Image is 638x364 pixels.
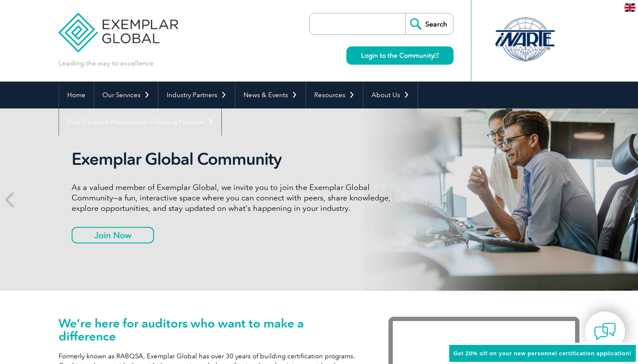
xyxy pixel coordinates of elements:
[72,227,154,243] a: Join Now
[454,350,631,357] span: Get 20% off on your new personnel certification application!
[72,149,397,169] h2: Exemplar Global Community
[594,321,616,342] img: contact-chat.png
[158,82,235,108] a: Industry Partners
[59,108,221,135] a: Find Certified Professional / Training Provider
[59,82,94,108] a: Home
[94,82,158,108] a: Our Services
[363,82,418,108] a: About Us
[59,317,362,343] h1: We’re here for auditors who want to make a difference
[235,82,306,108] a: News & Events
[625,3,635,12] img: en
[346,46,454,65] a: Login to the Community
[72,182,397,213] p: As a valued member of Exemplar Global, we invite you to join the Exemplar Global Community—a fun,...
[405,13,453,34] input: Search
[434,53,439,58] img: open_square.png
[306,82,363,108] a: Resources
[59,59,154,68] p: Leading the way to excellence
